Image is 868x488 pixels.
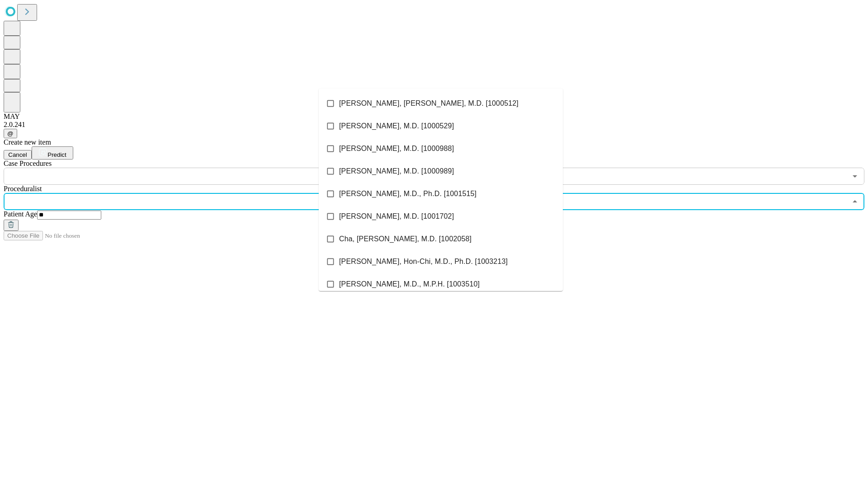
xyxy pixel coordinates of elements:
[339,166,454,177] span: [PERSON_NAME], M.D. [1000989]
[7,130,14,137] span: @
[339,256,508,267] span: [PERSON_NAME], Hon-Chi, M.D., Ph.D. [1003213]
[849,195,861,208] button: Close
[4,185,42,192] span: Proceduralist
[849,170,861,183] button: Open
[339,279,480,290] span: [PERSON_NAME], M.D., M.P.H. [1003510]
[32,146,73,160] button: Predict
[47,151,66,158] span: Predict
[8,151,27,158] span: Cancel
[4,138,51,146] span: Create new item
[4,210,37,218] span: Patient Age
[339,98,519,109] span: [PERSON_NAME], [PERSON_NAME], M.D. [1000512]
[339,121,454,131] span: [PERSON_NAME], M.D. [1000529]
[4,121,864,129] div: 2.0.241
[339,188,476,199] span: [PERSON_NAME], M.D., Ph.D. [1001515]
[339,143,454,154] span: [PERSON_NAME], M.D. [1000988]
[4,129,17,138] button: @
[4,150,32,160] button: Cancel
[339,234,472,244] span: Cha, [PERSON_NAME], M.D. [1002058]
[4,113,864,121] div: MAY
[4,160,52,167] span: Scheduled Procedure
[339,211,454,222] span: [PERSON_NAME], M.D. [1001702]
